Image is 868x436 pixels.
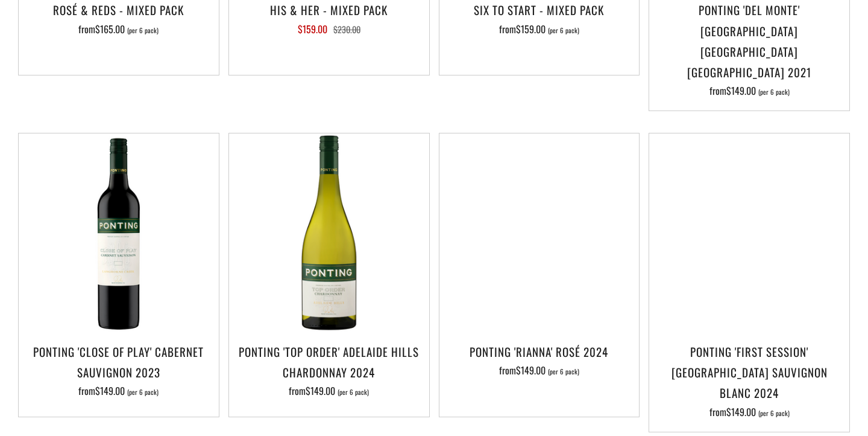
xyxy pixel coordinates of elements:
span: $149.00 [726,405,756,419]
span: (per 6 pack) [758,410,790,417]
span: $149.00 [306,383,335,398]
span: (per 6 pack) [127,389,159,396]
span: from [289,383,369,398]
span: from [78,383,159,398]
h3: Ponting 'Rianna' Rosé 2024 [445,341,634,362]
span: from [78,22,159,36]
span: from [499,363,579,377]
span: $230.00 [333,23,360,36]
a: Ponting 'Rianna' Rosé 2024 from$149.00 (per 6 pack) [439,341,640,402]
a: Ponting 'Top Order' Adelaide Hills Chardonnay 2024 from$149.00 (per 6 pack) [229,341,429,402]
span: (per 6 pack) [338,389,369,396]
span: $149.00 [95,383,125,398]
span: $149.00 [726,83,756,98]
span: (per 6 pack) [548,368,579,375]
a: Ponting 'First Session' [GEOGRAPHIC_DATA] Sauvignon Blanc 2024 from$149.00 (per 6 pack) [649,341,849,417]
span: from [499,22,579,36]
span: from [709,83,790,98]
h3: Ponting 'Close of Play' Cabernet Sauvignon 2023 [25,341,213,382]
h3: Ponting 'Top Order' Adelaide Hills Chardonnay 2024 [235,341,423,382]
span: (per 6 pack) [548,27,579,34]
span: $149.00 [516,363,546,377]
span: (per 6 pack) [758,89,790,95]
a: Ponting 'Close of Play' Cabernet Sauvignon 2023 from$149.00 (per 6 pack) [19,341,219,402]
span: $159.00 [298,22,327,36]
h3: Ponting 'First Session' [GEOGRAPHIC_DATA] Sauvignon Blanc 2024 [655,341,843,403]
span: $159.00 [516,22,546,36]
span: $165.00 [95,22,125,36]
span: from [709,405,790,419]
span: (per 6 pack) [127,27,159,34]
